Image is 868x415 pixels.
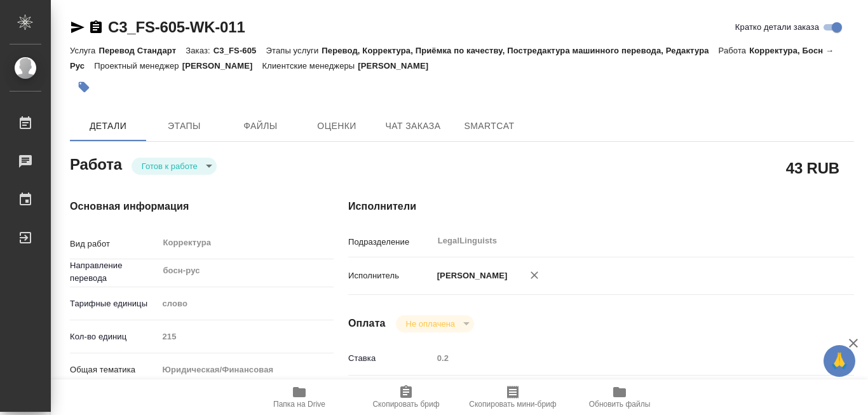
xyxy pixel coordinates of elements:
span: Файлы [230,118,291,134]
p: Заказ: [186,46,213,55]
button: Скопировать мини-бриф [459,379,566,415]
a: C3_FS-605-WK-011 [108,18,245,36]
p: Услуга [70,46,98,55]
button: Папка на Drive [246,379,353,415]
span: Обновить файлы [589,400,651,409]
p: [PERSON_NAME] [182,61,262,71]
p: Проектный менеджер [94,61,182,71]
span: Этапы [154,118,215,134]
input: Пустое поле [433,349,812,367]
p: Клиентские менеджеры [262,61,358,71]
p: Общая тематика [70,364,158,376]
p: Перевод Стандарт [98,46,186,55]
h4: Основная информация [70,199,297,214]
button: Готов к работе [138,161,201,172]
p: Исполнитель [348,269,433,282]
h4: Исполнители [348,199,854,214]
button: Удалить исполнителя [520,261,548,289]
p: Перевод, Корректура, Приёмка по качеству, Постредактура машинного перевода, Редактура [322,46,718,55]
button: 🙏 [824,345,855,377]
button: Обновить файлы [566,379,673,415]
span: Кратко детали заказа [735,21,819,34]
p: [PERSON_NAME] [433,269,508,282]
div: Юридическая/Финансовая [158,359,334,381]
div: Готов к работе [132,158,217,175]
span: Скопировать бриф [372,400,439,409]
span: Детали [78,118,139,134]
p: Направление перевода [70,259,158,285]
p: [PERSON_NAME] [358,61,438,71]
p: C3_FS-605 [214,46,266,55]
p: Кол-во единиц [70,330,158,343]
h2: Работа [70,152,122,175]
button: Скопировать ссылку для ЯМессенджера [70,20,85,35]
p: Тарифные единицы [70,297,158,310]
button: Добавить тэг [70,73,98,101]
span: 🙏 [829,348,850,374]
button: Скопировать ссылку [88,20,104,35]
h2: 43 RUB [786,157,839,179]
span: Оценки [306,118,367,134]
button: Не оплачена [402,318,459,329]
span: Скопировать мини-бриф [469,400,556,409]
div: Готов к работе [396,315,474,332]
p: Ставка [348,352,433,365]
p: Работа [719,46,750,55]
input: Пустое поле [158,327,334,346]
h4: Оплата [348,316,386,331]
p: Подразделение [348,236,433,248]
div: слово [158,293,334,315]
p: Этапы услуги [266,46,322,55]
button: Скопировать бриф [353,379,459,415]
span: Чат заказа [383,118,444,134]
span: SmartCat [459,118,520,134]
span: Папка на Drive [273,400,325,409]
p: Вид работ [70,238,158,250]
